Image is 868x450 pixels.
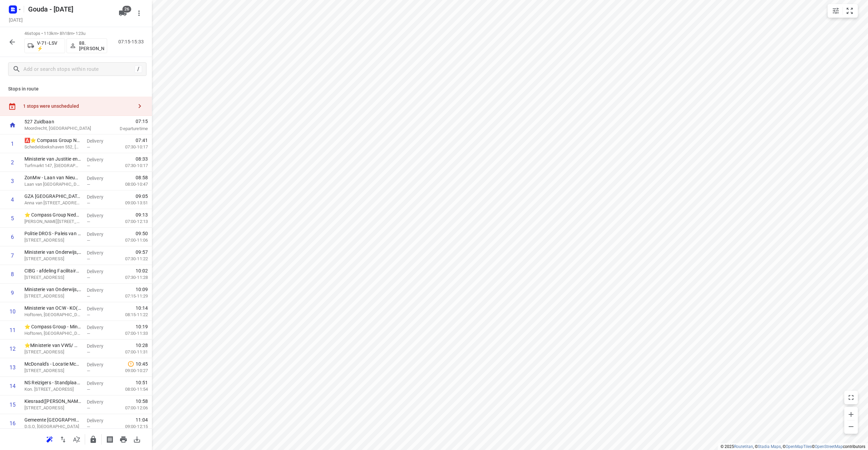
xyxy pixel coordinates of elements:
span: — [87,350,90,355]
p: V-71-LSV ⚡ [37,40,62,51]
p: 07:00-11:06 [114,237,148,244]
p: 09:00-12:15 [114,423,148,430]
input: Add or search stops within route [23,64,135,75]
p: 🅰️⭐ Compass Group Nederland B.V - Ministerie van BZK/ Ministerie [PERSON_NAME]([PERSON_NAME]) [24,137,81,144]
button: Map settings [829,4,843,18]
p: 09:00-10:27 [114,367,148,374]
span: 08:33 [136,156,148,162]
p: Departure time [103,125,148,132]
p: Delivery [87,231,112,238]
p: Delivery [87,380,112,387]
span: — [87,424,90,429]
span: — [87,219,90,224]
p: Ministerie van Onderwijs, Cultuur en Wetenschap - BOA(Suzanne Pauk) [24,286,81,293]
div: 7 [11,252,14,259]
div: 1 [11,141,14,147]
p: 07:00-12:06 [114,405,148,411]
p: 527 Zuidbaan [24,118,95,125]
p: Moordrecht, [GEOGRAPHIC_DATA] [24,125,95,132]
button: V-71-LSV ⚡ [24,38,65,53]
span: — [87,312,90,318]
span: — [87,331,90,336]
button: 88. [PERSON_NAME] [66,38,107,53]
h5: Rename [25,4,113,15]
p: Delivery [87,212,112,219]
p: Prins Clauslaan 60, Den Haag [24,237,81,244]
p: 07:00-11:31 [114,349,148,355]
p: Delivery [87,398,112,405]
button: Lock route [86,433,100,446]
div: small contained button group [828,4,858,18]
p: [STREET_ADDRESS] [24,367,81,374]
p: D.S.O, [GEOGRAPHIC_DATA] [24,423,81,430]
span: 10:09 [136,286,148,293]
p: Oranjebuitensingel 25, Den Haag [24,293,81,300]
p: Anna van Hannoverstraat 4, Den Haag [24,200,81,206]
li: © 2025 , © , © © contributors [721,444,865,449]
p: Delivery [87,156,112,163]
span: 26 [122,6,131,13]
div: 8 [11,271,14,278]
p: 08:15-11:22 [114,311,148,318]
div: 10 [9,308,16,315]
span: 07:15 [103,118,148,125]
div: 3 [11,178,14,184]
span: — [87,238,90,243]
p: Oranjebuitensingel 25, Den Haag [24,274,81,281]
p: [STREET_ADDRESS] [24,405,81,411]
span: Print shipping labels [103,436,117,442]
p: 07:30-11:22 [114,255,148,262]
span: 07:41 [136,137,148,144]
p: 07:30-10:17 [114,162,148,169]
p: Hoftoren, [GEOGRAPHIC_DATA] [24,330,81,337]
span: 09:57 [136,249,148,255]
p: Delivery [87,249,112,256]
div: 1 stops were unscheduled [23,103,133,109]
p: CIBG - afdeling Facilitaire Zaken(Sylvia kolk) [24,267,81,274]
div: 15 [9,402,16,408]
p: 07:00-12:13 [114,218,148,225]
span: — [87,182,90,187]
button: Fit zoom [843,4,856,18]
p: Politie DROS - Paleis van Justitie AAT(Carl Sanou / Dimitri Brederoo) [24,230,81,237]
span: Download route [130,436,144,442]
span: 08:58 [136,174,148,181]
span: 09:50 [136,230,148,237]
p: Ministerie van OCW - KO(Patricia Swiers) [24,305,81,311]
p: Gemeente Den Haag - Online Dienstverlening(Anuska Autar) [24,416,81,423]
p: Delivery [87,343,112,349]
p: Wilhelmina van Pruisenweg 52, Den Haag [24,218,81,225]
div: / [135,65,142,73]
p: Delivery [87,175,112,182]
span: Print route [117,436,130,442]
span: — [87,257,90,262]
span: — [87,368,90,373]
div: 12 [9,346,16,352]
p: Stops in route [8,85,144,93]
p: Delivery [87,138,112,144]
p: 07:30-10:17 [114,144,148,150]
p: ⭐ Compass Group Nederland B.V. - Ministerie van Binnenlandse Zaken en Koninkrijkrelaties - Logius... [24,211,81,218]
p: Delivery [87,417,112,424]
p: ⭐Ministerie van VWS/ Ministerie van BZ(Astrid den Otter) [24,342,81,349]
h5: Project date [6,16,25,24]
p: 46 stops • 113km • 8h18m • 123u [24,30,107,37]
a: Stadia Maps [758,444,781,449]
p: Turfmarkt 147, [GEOGRAPHIC_DATA] [24,162,81,169]
p: 07:15-15:33 [118,38,146,45]
a: OpenMapTiles [786,444,812,449]
p: Delivery [87,268,112,275]
p: 88. Deborah van den Berg [79,40,104,51]
p: NS Reizigers - Standplaats Den Haag(Marloes Liesker) [24,379,81,386]
svg: Late [127,361,134,367]
span: 10:02 [136,267,148,274]
p: Laan van Nieuw Oost-Indië 334, Den Haag [24,181,81,188]
a: OpenStreetMap [815,444,843,449]
span: 09:13 [136,211,148,218]
div: 11 [9,327,16,333]
p: 07:30-11:28 [114,274,148,281]
p: Schedeldoekshaven 101, Den Haag [24,349,81,355]
p: Schedeldoekshaven 552, Den Haag [24,144,81,150]
span: 10:19 [136,323,148,330]
p: GZA Den Haag(Ruth Schoemaker) [24,193,81,200]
